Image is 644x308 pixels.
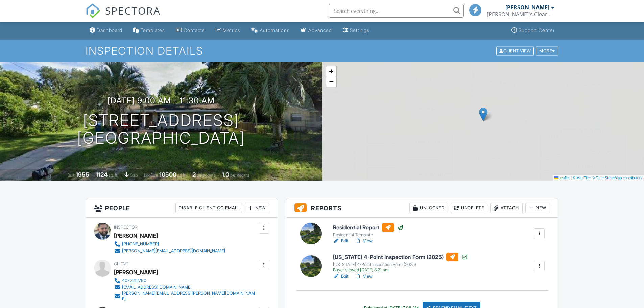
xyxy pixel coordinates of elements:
a: Dashboard [87,24,125,37]
span: Built [67,173,75,178]
div: Advanced [308,27,332,33]
a: Contacts [173,24,208,37]
a: © OpenStreetMap contributors [592,176,642,180]
a: Zoom out [326,76,336,87]
a: Client View [496,48,535,53]
div: Dashboard [97,27,122,33]
h6: Residential Report [333,223,404,232]
a: Automations (Basic) [248,24,292,37]
a: View [355,238,373,244]
h3: [DATE] 9:00 am - 11:30 am [108,96,215,105]
div: [EMAIL_ADDRESS][DOMAIN_NAME] [122,285,192,290]
div: [PERSON_NAME] [114,267,158,277]
div: Support Center [519,27,555,33]
a: [PERSON_NAME][EMAIL_ADDRESS][DOMAIN_NAME] [114,247,225,254]
span: SPECTORA [105,3,161,18]
h1: Inspection Details [86,45,559,57]
div: [US_STATE] 4-Point Inspection Form (2025) [333,262,468,267]
div: Client View [496,46,534,55]
span: + [329,67,333,75]
a: 4072212790 [114,277,257,284]
div: 2 [192,171,196,178]
a: Zoom in [326,66,336,76]
div: 1.0 [222,171,229,178]
a: Metrics [213,24,243,37]
div: New [245,203,269,213]
div: [PERSON_NAME] [505,4,549,11]
img: The Best Home Inspection Software - Spectora [86,3,100,18]
span: sq.ft. [177,173,186,178]
a: Leaflet [554,176,570,180]
span: Client [114,261,128,266]
a: Residential Report Residential Template [333,223,404,238]
h1: [STREET_ADDRESS] [GEOGRAPHIC_DATA] [77,112,245,147]
div: Settings [350,27,369,33]
div: Mike's Clear View Inspections LLC [487,11,554,18]
div: New [525,203,550,213]
a: SPECTORA [86,9,161,23]
a: Support Center [509,24,557,37]
div: Templates [140,27,165,33]
div: 1955 [76,171,89,178]
div: More [536,46,558,55]
div: Residential Template [333,232,404,238]
a: © MapTiler [573,176,591,180]
span: sq. ft. [109,173,118,178]
span: bathrooms [230,173,249,178]
div: [PHONE_NUMBER] [122,241,159,247]
a: Edit [333,273,348,280]
div: Unlocked [409,203,448,213]
span: Inspector [114,224,137,230]
div: Metrics [223,27,240,33]
img: Marker [479,108,487,121]
a: Edit [333,238,348,244]
div: Undelete [451,203,487,213]
h6: [US_STATE] 4-Point Inspection Form (2025) [333,253,468,261]
span: Lot Size [144,173,158,178]
a: Settings [340,24,372,37]
div: Automations [260,27,290,33]
div: [PERSON_NAME][EMAIL_ADDRESS][DOMAIN_NAME] [122,248,225,254]
h3: Reports [286,198,558,218]
a: [PHONE_NUMBER] [114,241,225,247]
span: slab [130,173,138,178]
span: − [329,77,333,86]
div: 1124 [96,171,108,178]
div: Disable Client CC Email [175,203,242,213]
a: [PERSON_NAME][EMAIL_ADDRESS][PERSON_NAME][DOMAIN_NAME] [114,291,257,302]
a: View [355,273,373,280]
div: Buyer viewed [DATE] 8:21 am [333,267,468,273]
div: [PERSON_NAME] [114,231,158,241]
a: [EMAIL_ADDRESS][DOMAIN_NAME] [114,284,257,291]
a: Templates [130,24,168,37]
div: Attach [490,203,523,213]
span: bedrooms [197,173,215,178]
div: 10500 [159,171,176,178]
a: Advanced [298,24,335,37]
a: [US_STATE] 4-Point Inspection Form (2025) [US_STATE] 4-Point Inspection Form (2025) Buyer viewed ... [333,253,468,273]
div: [PERSON_NAME][EMAIL_ADDRESS][PERSON_NAME][DOMAIN_NAME] [122,291,257,302]
div: Contacts [184,27,205,33]
input: Search everything... [329,4,464,18]
span: | [571,176,572,180]
div: 4072212790 [122,278,146,283]
h3: People [86,198,278,218]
